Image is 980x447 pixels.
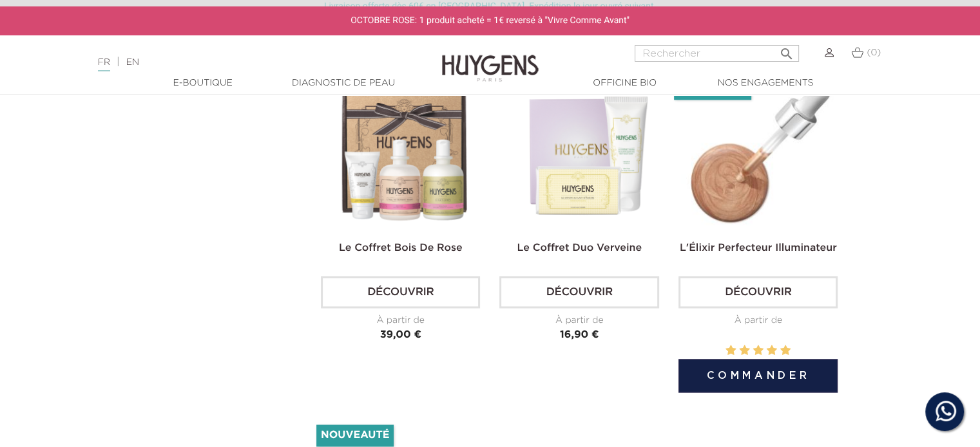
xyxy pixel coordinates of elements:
[780,343,791,359] label: 5
[678,276,838,308] a: Découvrir
[701,77,830,90] a: Nos engagements
[767,343,777,359] label: 4
[321,276,480,308] a: Découvrir
[339,243,463,253] a: Le Coffret Bois de Rose
[380,330,421,340] span: 39,00 €
[139,77,267,90] a: E-Boutique
[323,71,483,230] img: coffret bois de rose
[98,58,110,71] a: FR
[321,314,480,327] div: À partir de
[739,343,749,359] label: 2
[502,71,661,230] img: coffret duo verveine
[316,424,394,446] li: Nouveauté
[91,55,399,70] div: |
[499,276,658,308] a: Découvrir
[561,77,689,90] a: Officine Bio
[725,343,736,359] label: 1
[499,314,658,327] div: À partir de
[774,41,798,59] button: 
[442,34,539,84] img: Huygens
[753,343,764,359] label: 3
[560,330,599,340] span: 16,90 €
[517,243,642,253] a: Le Coffret Duo Verveine
[678,359,838,392] button: Commander
[867,48,881,57] span: (0)
[126,58,139,67] a: EN
[678,314,838,327] div: À partir de
[680,243,837,253] a: L'Élixir Perfecteur Illuminateur
[279,77,408,90] a: Diagnostic de peau
[778,42,794,58] i: 
[635,45,799,62] input: Rechercher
